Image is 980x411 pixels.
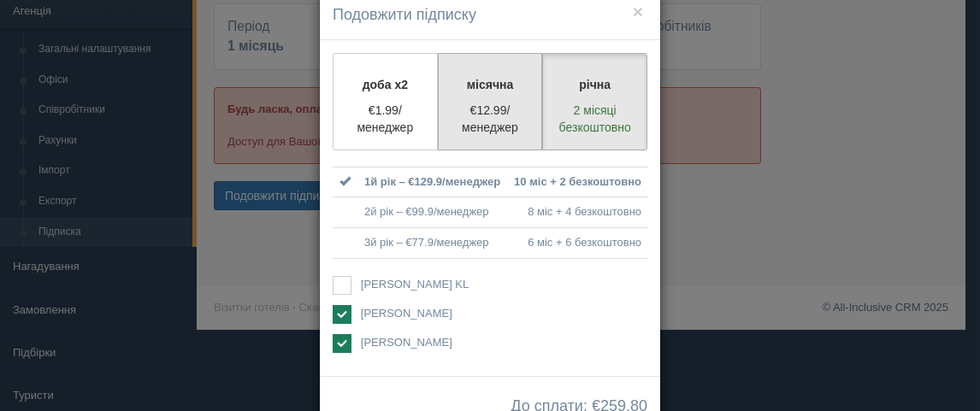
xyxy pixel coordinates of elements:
[633,3,643,21] button: ×
[357,197,507,228] td: 2й рік – €99.9/менеджер
[357,167,507,197] td: 1й рік – €129.9/менеджер
[507,197,648,228] td: 8 міс + 4 безкоштовно
[507,167,648,197] td: 10 міс + 2 безкоштовно
[553,76,636,93] p: річна
[344,76,427,93] p: доба x2
[507,227,648,258] td: 6 міс + 6 безкоштовно
[361,307,452,320] span: [PERSON_NAME]
[449,76,532,93] p: місячна
[333,4,647,26] h4: Подовжити підписку
[344,102,427,136] p: €1.99/менеджер
[361,278,469,291] span: [PERSON_NAME] KL
[357,227,507,258] td: 3й рік – €77.9/менеджер
[553,102,636,136] p: 2 місяці безкоштовно
[361,336,452,349] span: [PERSON_NAME]
[449,102,532,136] p: €12.99/менеджер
